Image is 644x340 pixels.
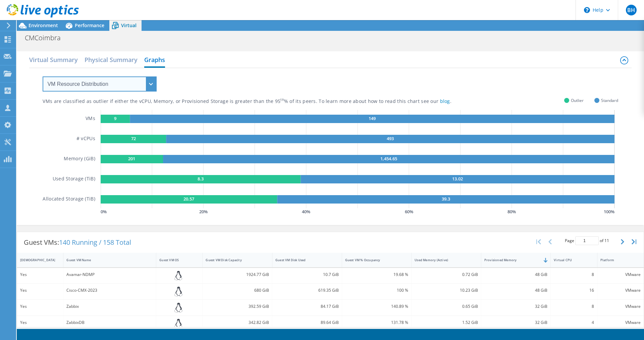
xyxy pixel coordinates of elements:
div: 4 [554,319,594,326]
h2: Physical Summary [85,53,138,66]
h1: CMCoimbra [22,34,71,42]
div: VMware [600,303,641,310]
div: Provisioned Memory [484,258,540,262]
text: 40 % [302,209,310,215]
div: Yes [20,319,60,326]
text: 100 % [604,209,614,215]
div: 48 GiB [484,287,548,294]
div: 1.52 GiB [415,319,478,326]
text: 149 [369,115,376,121]
div: 8 [554,303,594,310]
text: 80 % [507,209,516,215]
h5: VMs [86,115,95,123]
span: BH [626,5,637,15]
span: Outlier [571,97,584,104]
div: Guest VM OS [159,258,191,262]
div: 100 % [345,287,409,294]
svg: GaugeChartPercentageAxisTexta [101,208,618,215]
div: Cisco-CMX-2023 [66,287,153,294]
div: 32 GiB [484,319,548,326]
div: Guest VMs: [17,232,138,253]
text: 60 % [405,209,413,215]
text: 13.02 [452,176,463,182]
div: 48 GiB [484,271,548,278]
div: Guest VM Disk Capacity [206,258,261,262]
div: 8 [554,271,594,278]
div: 10.7 GiB [275,271,339,278]
div: Zabbix [66,303,153,310]
div: VMware [600,271,641,278]
h2: Virtual Summary [29,53,78,66]
div: 0.65 GiB [415,303,478,310]
div: 140.89 % [345,303,409,310]
div: Used Memory (Active) [415,258,470,262]
div: Yes [20,271,60,278]
div: 32 GiB [484,303,548,310]
div: 131.78 % [345,319,409,326]
div: 342.82 GiB [206,319,269,326]
text: 20 % [199,209,208,215]
div: 10.23 GiB [415,287,478,294]
div: 16 [554,287,594,294]
div: VMware [600,287,641,294]
div: Guest VM Disk Used [275,258,331,262]
div: [DEMOGRAPHIC_DATA] [20,258,52,262]
div: Guest VM Name [66,258,145,262]
text: 493 [387,135,394,141]
span: Page of [565,236,609,245]
div: 1924.77 GiB [206,271,269,278]
div: ZabbixDB [66,319,153,326]
div: Virtual CPU [554,258,586,262]
div: Guest VM % Occupancy [345,258,400,262]
text: 72 [131,135,136,141]
div: 619.35 GiB [275,287,339,294]
div: VMs are classified as outlier if either the vCPU, Memory, or Provisioned Storage is greater than ... [43,98,485,105]
text: 39.3 [442,196,450,202]
span: Virtual [121,22,137,29]
text: 0 % [101,209,107,215]
h5: Memory (GiB) [64,155,95,163]
div: VMware [600,319,641,326]
div: Yes [20,303,60,310]
text: 1,454.65 [380,156,397,162]
svg: \n [584,7,590,13]
div: 84.17 GiB [275,303,339,310]
div: 19.68 % [345,271,409,278]
div: Avamar-NDMP [66,271,153,278]
h5: # vCPUs [76,135,95,143]
text: 8.3 [198,176,204,182]
div: 680 GiB [206,287,269,294]
h5: Used Storage (TiB) [53,175,95,183]
span: 140 Running / 158 Total [59,238,131,247]
span: Standard [601,97,618,104]
div: 89.64 GiB [275,319,339,326]
a: blog [440,98,450,104]
span: Environment [29,22,58,29]
div: 392.59 GiB [206,303,269,310]
div: Platform [600,258,633,262]
input: jump to page [575,236,599,245]
h2: Graphs [144,53,165,68]
text: 9 [114,115,116,121]
text: 20.57 [183,196,194,202]
h5: Allocated Storage (TiB) [43,195,95,204]
span: 11 [604,238,609,243]
span: Performance [75,22,104,29]
text: 201 [128,156,135,162]
sup: th [280,97,284,102]
div: Yes [20,287,60,294]
div: 0.72 GiB [415,271,478,278]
